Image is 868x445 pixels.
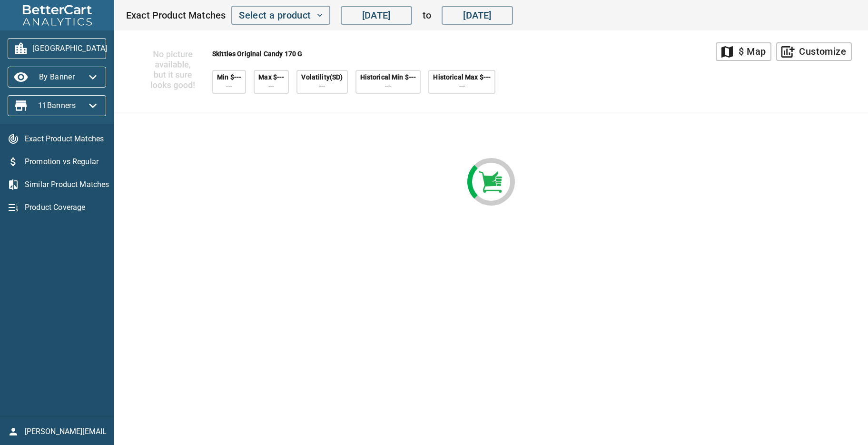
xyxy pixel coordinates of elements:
[720,44,735,59] i: map
[231,6,330,25] button: Select a product
[385,82,391,91] span: ---
[296,70,347,94] div: Volatility(SD)
[25,426,107,437] span: [PERSON_NAME][EMAIL_ADDRESS][DOMAIN_NAME]
[780,44,795,59] i: add_chart
[8,67,106,88] button: By Banner
[8,95,106,116] button: 11Banners
[126,6,518,25] div: Exact Product Matches
[239,7,322,24] span: Select a product
[258,72,284,82] div: Max $---
[217,72,241,82] div: Min $---
[739,43,766,60] div: $ Map
[433,72,491,82] div: Historical Max $---
[301,72,343,82] div: Volatility(SD)
[226,82,232,91] span: ---
[360,72,416,82] div: Historical Min $---
[459,82,465,91] span: ---
[776,42,852,61] button: add_chartCustomize
[319,82,325,91] span: ---
[716,42,771,61] button: map$ Map
[8,38,106,59] button: [GEOGRAPHIC_DATA]
[212,49,302,59] div: Skittles Original Candy 170 g
[15,98,99,113] span: 11 Banners
[15,69,99,85] span: By Banner
[782,43,846,60] span: Customize
[19,2,95,29] img: BetterCart Analytics Logo
[15,41,99,56] span: [GEOGRAPHIC_DATA]
[25,179,106,190] span: Similar Product Matches
[423,9,431,22] span: to
[25,202,106,213] span: Product Coverage
[268,82,274,91] span: ---
[25,133,106,145] span: Exact Product Matches
[25,156,106,168] span: Promotion vs Regular
[137,34,208,106] img: Skittles Original Candy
